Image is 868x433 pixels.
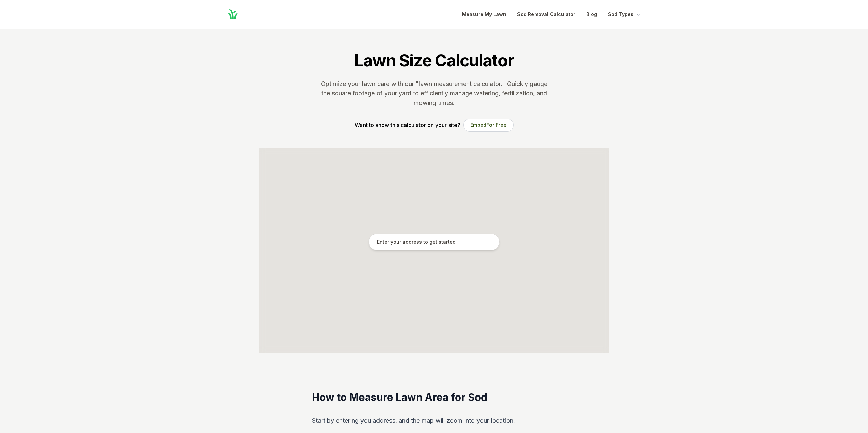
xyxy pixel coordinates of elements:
a: Blog [586,10,597,18]
h1: Lawn Size Calculator [354,50,513,71]
p: Start by entering you address, and the map will zoom into your location. [312,415,556,426]
p: Want to show this calculator on your site? [355,121,460,129]
a: Measure My Lawn [462,10,506,18]
h2: How to Measure Lawn Area for Sod [312,391,556,404]
span: For Free [486,122,507,128]
input: Enter your address to get started [369,234,500,251]
a: Sod Removal Calculator [517,10,575,18]
button: Sod Types [608,10,642,18]
button: EmbedFor Free [463,119,514,132]
p: Optimize your lawn care with our "lawn measurement calculator." Quickly gauge the square footage ... [319,79,549,108]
